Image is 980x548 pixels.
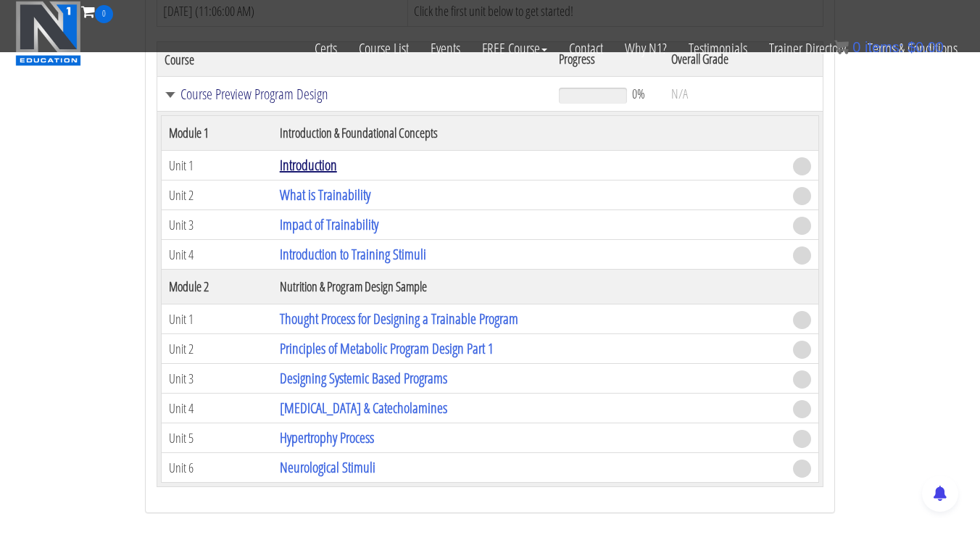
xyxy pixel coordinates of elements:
span: 0 [852,39,860,55]
td: Unit 5 [162,423,273,453]
a: Neurological Stimuli [280,457,375,477]
th: Module 1 [162,116,273,151]
span: items: [865,39,903,55]
td: Unit 2 [162,180,273,210]
a: Thought Process for Designing a Trainable Program [280,309,518,328]
a: Principles of Metabolic Program Design Part 1 [280,339,494,358]
a: Introduction to Training Stimuli [280,244,426,264]
td: N/A [664,77,823,112]
img: icon11.png [834,40,849,54]
a: Hypertrophy Process [280,428,374,447]
a: Course List [348,23,420,74]
a: Contact [558,23,614,74]
td: Unit 3 [162,364,273,394]
td: Unit 2 [162,334,273,364]
a: Trainer Directory [758,23,857,74]
bdi: 0.00 [908,39,944,55]
a: 0 items: $0.00 [834,39,944,55]
td: Unit 1 [162,151,273,180]
td: Unit 3 [162,210,273,240]
a: Introduction [280,155,337,175]
a: Course Preview Program Design [165,87,544,101]
a: [MEDICAL_DATA] & Catecholamines [280,398,447,418]
td: Unit 4 [162,240,273,270]
a: Events [420,23,471,74]
a: Impact of Trainability [280,215,378,234]
td: Unit 6 [162,453,273,483]
img: n1-education [15,1,81,66]
a: 0 [81,1,113,21]
a: What is Trainability [280,185,370,204]
td: Unit 1 [162,304,273,334]
a: Certs [304,23,348,74]
a: Why N1? [614,23,678,74]
a: Designing Systemic Based Programs [280,368,447,388]
td: Unit 4 [162,394,273,423]
th: Module 2 [162,270,273,304]
th: Nutrition & Program Design Sample [273,270,786,304]
a: Testimonials [678,23,758,74]
span: $ [908,39,915,55]
a: Terms & Conditions [857,23,968,74]
span: 0 [95,5,113,23]
span: 0% [632,86,645,101]
a: FREE Course [471,23,558,74]
th: Introduction & Foundational Concepts [273,116,786,151]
